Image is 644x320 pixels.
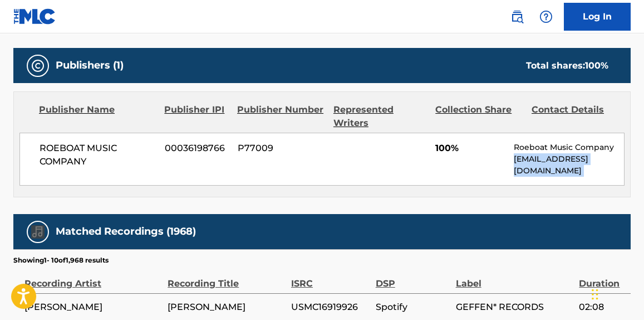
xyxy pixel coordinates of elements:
span: USMC16919926 [291,300,370,314]
div: Label [456,265,574,290]
div: Publisher Name [39,103,156,130]
a: Public Search [506,6,528,28]
div: Recording Artist [24,265,162,290]
p: Showing 1 - 10 of 1,968 results [13,255,109,265]
div: Drag [592,278,598,311]
img: Matched Recordings [31,225,45,239]
p: Roeboat Music Company [514,142,624,153]
div: Contact Details [532,103,620,130]
span: ROEBOAT MUSIC COMPANY [40,142,156,168]
span: 100% [435,142,505,155]
span: [PERSON_NAME] [168,300,286,314]
div: DSP [376,265,450,290]
img: MLC Logo [13,8,56,25]
div: Represented Writers [333,103,427,130]
span: 100 % [585,60,608,71]
img: Publishers [31,59,45,72]
div: Publisher IPI [164,103,229,130]
img: search [510,10,524,23]
iframe: Chat Widget [588,266,644,320]
div: Collection Share [435,103,523,130]
span: Spotify [376,300,450,314]
img: help [539,10,553,23]
div: Recording Title [168,265,286,290]
span: GEFFEN* RECORDS [456,300,574,314]
h5: Matched Recordings (1968) [56,225,196,238]
div: ISRC [291,265,370,290]
span: [PERSON_NAME] [24,300,162,314]
div: Help [535,6,557,28]
div: Total shares: [526,59,608,72]
div: Duration [579,265,625,290]
div: Publisher Number [237,103,325,130]
p: [EMAIL_ADDRESS][DOMAIN_NAME] [514,153,624,177]
span: 00036198766 [165,142,229,155]
a: Log In [564,3,631,31]
span: P77009 [238,142,326,155]
h5: Publishers (1) [56,59,124,72]
span: 02:08 [579,300,625,314]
